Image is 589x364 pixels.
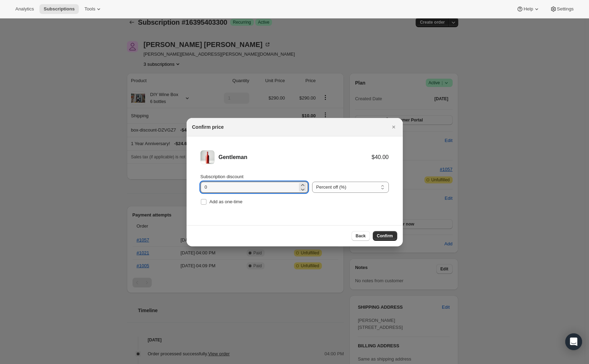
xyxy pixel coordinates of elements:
div: Gentleman [219,154,372,161]
div: $40.00 [372,154,389,161]
img: Gentleman [201,150,214,164]
span: Subscription discount [201,174,244,179]
h2: Confirm price [192,124,224,130]
button: Help [512,4,544,14]
span: Confirm [377,233,393,239]
button: Back [352,231,370,241]
button: Confirm [373,231,397,241]
span: Add as one-time [210,199,243,204]
span: Help [523,6,533,12]
span: Subscriptions [44,6,75,12]
span: Back [356,233,366,239]
button: Subscriptions [39,4,79,14]
button: Tools [80,4,106,14]
button: Settings [546,4,578,14]
div: Open Intercom Messenger [565,333,582,350]
button: Close [389,122,399,132]
button: Analytics [11,4,38,14]
span: Analytics [15,6,34,12]
span: Tools [84,6,95,12]
span: Settings [557,6,574,12]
